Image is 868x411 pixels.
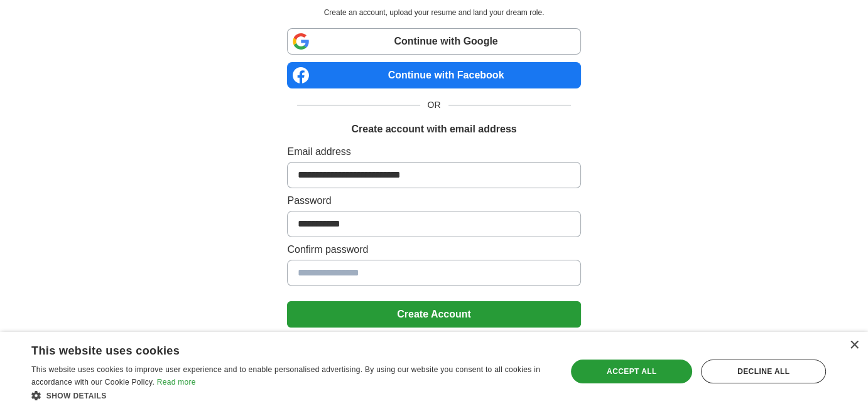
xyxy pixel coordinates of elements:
button: Create Account [287,301,580,328]
label: Confirm password [287,242,580,257]
a: Continue with Google [287,28,580,55]
h1: Create account with email address [351,122,516,137]
div: Decline all [701,360,826,383]
a: Read more, opens a new window [157,378,196,387]
p: Create an account, upload your resume and land your dream role. [290,7,578,18]
div: This website uses cookies [31,339,519,358]
label: Email address [287,144,580,159]
span: Show details [46,392,107,400]
div: Accept all [571,360,692,383]
a: Continue with Facebook [287,62,580,88]
label: Password [287,193,580,208]
span: OR [420,99,448,112]
div: Close [849,341,859,350]
div: Show details [31,389,551,402]
span: This website uses cookies to improve user experience and to enable personalised advertising. By u... [31,365,540,387]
